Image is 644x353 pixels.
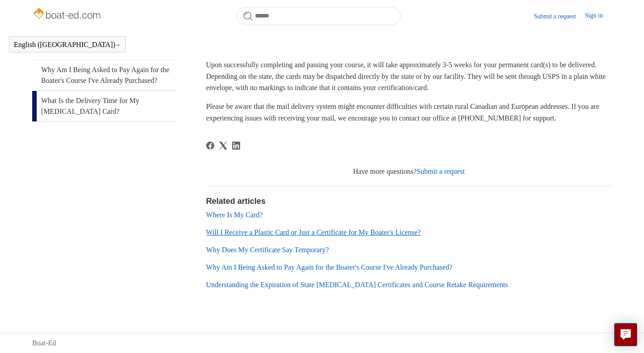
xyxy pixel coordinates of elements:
a: X Corp [219,142,227,150]
button: English ([GEOGRAPHIC_DATA]) [14,41,121,49]
h2: Related articles [206,195,612,207]
p: Please be aware that the mail delivery system might encounter difficulties with certain rural Can... [206,101,612,124]
a: Will I Receive a Plastic Card or Just a Certificate for My Boater's License? [206,228,421,236]
a: What Is the Delivery Time for My [MEDICAL_DATA] Card? [32,91,177,121]
a: Why Am I Being Asked to Pay Again for the Boater's Course I've Already Purchased? [32,60,177,90]
a: Boat-Ed [32,338,56,349]
svg: Share this page on LinkedIn [232,142,240,150]
input: Search [237,7,401,25]
a: Submit a request [534,12,585,21]
button: Live chat [614,323,637,346]
svg: Share this page on Facebook [206,142,214,150]
a: LinkedIn [232,142,240,150]
a: Why Does My Certificate Say Temporary? [206,246,329,254]
a: Submit a request [417,168,465,175]
div: Have more questions? [206,166,612,177]
a: Facebook [206,142,214,150]
a: Why Am I Being Asked to Pay Again for the Boater's Course I've Already Purchased? [206,263,453,271]
a: Understanding the Expiration of State [MEDICAL_DATA] Certificates and Course Retake Requirements [206,281,508,288]
svg: Share this page on X Corp [219,142,227,150]
a: Sign in [585,11,612,22]
a: Where Is My Card? [206,211,263,219]
p: Upon successfully completing and passing your course, it will take approximately 3-5 weeks for yo... [206,59,612,94]
img: Boat-Ed Help Center home page [32,5,103,23]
